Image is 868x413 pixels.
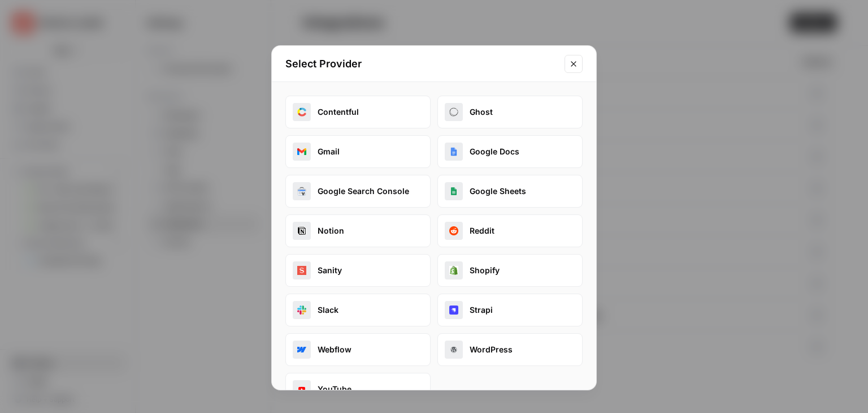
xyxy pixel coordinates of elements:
img: shopify [449,266,458,275]
button: notionNotion [285,214,431,247]
button: shopifyShopify [437,254,583,287]
img: webflow_oauth [297,345,306,354]
h2: Select Provider [285,56,558,72]
button: google_sheetsGoogle Sheets [437,175,583,208]
img: strapi [449,306,458,315]
img: youtube [297,385,306,394]
button: webflow_oauthWebflow [285,333,431,366]
img: contentful [297,107,306,117]
img: ghost [449,107,458,117]
button: strapiStrapi [437,294,583,326]
button: google_search_consoleGoogle Search Console [285,175,431,208]
img: gmail [297,147,306,156]
img: reddit [449,226,458,235]
button: sanitySanity [285,254,431,287]
button: youtubeYouTube [285,373,431,406]
img: google_sheets [449,187,458,196]
button: Close modal [565,55,583,73]
button: redditReddit [437,214,583,247]
img: google_docs [449,147,458,156]
button: gmailGmail [285,135,431,168]
img: google_search_console [297,187,306,196]
img: notion [297,226,306,235]
button: ghostGhost [437,96,583,128]
button: wordpressWordPress [437,333,583,366]
img: slack [297,306,306,315]
img: wordpress [449,345,458,354]
button: slackSlack [285,294,431,326]
button: google_docsGoogle Docs [437,135,583,168]
img: sanity [297,266,306,275]
button: contentfulContentful [285,96,431,128]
